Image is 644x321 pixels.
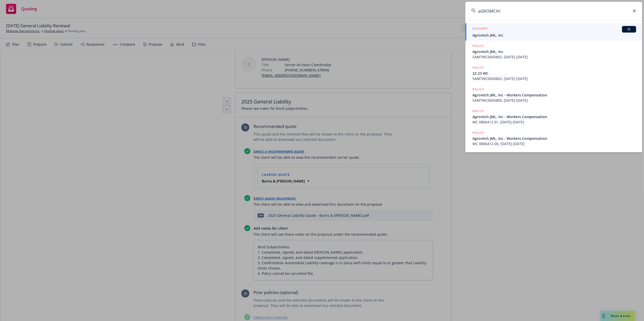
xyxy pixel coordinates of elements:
span: WC 0806412 01, [DATE]-[DATE] [472,119,636,125]
h5: POLICY [472,43,484,48]
a: ACCOUNTBIAgromich JML, Inc [465,23,642,41]
span: SAMTWC0043802, [DATE]-[DATE] [472,76,636,81]
span: Agromich JML, Inc - Workers Compensation [472,136,636,141]
span: Agromich JML, Inc - Workers Compensation [472,92,636,98]
span: WC 0806412-00, [DATE]-[DATE] [472,141,636,146]
a: POLICYAgromich JML, Inc - Workers CompensationSAMTWC0043800, [DATE]-[DATE] [465,84,642,106]
h5: POLICY [472,109,484,114]
span: Agromich JML, Inc [472,33,636,38]
h5: ACCOUNT [472,26,488,32]
span: SAMTWC0043800, [DATE]-[DATE] [472,98,636,103]
a: POLICYAgromich JML, IncSAMTWC0043803, [DATE]-[DATE] [465,41,642,62]
h5: POLICY [472,130,484,135]
a: POLICYAgromich JML, Inc - Workers CompensationWC 0806412 01, [DATE]-[DATE] [465,106,642,127]
a: POLICYAgromich JML, Inc - Workers CompensationWC 0806412-00, [DATE]-[DATE] [465,127,642,149]
span: Agromich JML, Inc [472,49,636,54]
span: BI [624,27,634,32]
input: Search... [465,2,642,20]
span: SAMTWC0043803, [DATE]-[DATE] [472,54,636,60]
h5: POLICY [472,87,484,92]
span: 22-23 WC [472,71,636,76]
span: Agromich JML, Inc - Workers Compensation [472,114,636,119]
h5: POLICY [472,65,484,70]
a: POLICY22-23 WCSAMTWC0043802, [DATE]-[DATE] [465,62,642,84]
